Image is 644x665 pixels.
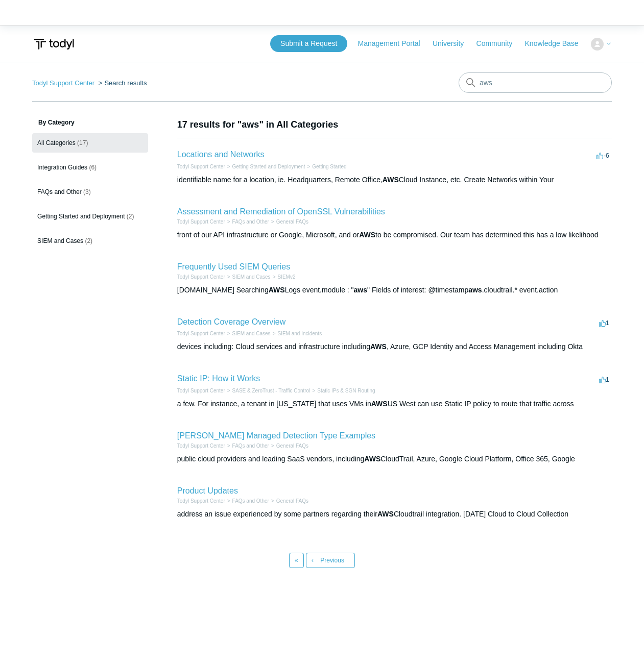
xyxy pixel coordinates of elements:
[177,374,260,383] a: Static IP: How it Works
[177,118,612,132] h1: 17 results for "aws" in All Categories
[177,207,385,216] a: Assessment and Remediation of OpenSSL Vulnerabilities
[225,387,311,395] li: SASE & ZeroTrust - Traffic Control
[232,274,271,280] a: SIEM and Cases
[32,231,148,251] a: SIEM and Cases (2)
[177,218,225,226] li: Todyl Support Center
[277,331,322,336] a: SIEM and Incidents
[32,207,148,226] a: Getting Started and Deployment (2)
[433,38,474,49] a: University
[177,497,225,505] li: Todyl Support Center
[225,442,269,450] li: FAQs and Other
[306,553,355,568] a: Previous
[312,164,346,169] a: Getting Started
[269,286,285,294] em: AWS
[310,387,375,395] li: Static IPs & SGN Routing
[597,152,609,159] span: -6
[305,163,346,170] li: Getting Started
[312,557,314,564] span: ‹
[177,150,265,159] a: Locations and Networks
[83,188,91,195] span: (3)
[97,79,147,87] li: Search results
[177,163,225,170] li: Todyl Support Center
[177,285,612,295] div: [DOMAIN_NAME] Searching Logs event.module : " " Fields of interest: @timestamp .cloudtrail.* even...
[476,38,523,49] a: Community
[468,286,482,294] em: aws
[32,35,76,54] img: Todyl Support Center Help Center home page
[225,273,271,281] li: SIEM and Cases
[225,497,269,505] li: FAQs and Other
[177,317,286,326] a: Detection Coverage Overview
[359,231,375,239] em: AWS
[177,274,225,280] a: Todyl Support Center
[177,164,225,169] a: Todyl Support Center
[177,431,375,440] a: [PERSON_NAME] Managed Detection Type Examples
[599,376,609,383] span: 1
[225,218,269,226] li: FAQs and Other
[177,175,612,185] div: identifiable name for a location, ie. Headquarters, Remote Office, Cloud Instance, etc. Create Ne...
[271,273,296,281] li: SIEMv2
[37,139,76,146] span: All Categories
[177,486,238,495] a: Product Updates
[177,509,612,520] div: address an issue experienced by some partners regarding their Cloudtrail integration. [DATE] Clou...
[271,330,322,337] li: SIEM and Incidents
[276,443,308,449] a: General FAQs
[177,219,225,225] a: Todyl Support Center
[177,341,612,352] div: devices including: Cloud services and infrastructure including , Azure, GCP Identity and Access M...
[177,388,225,393] a: Todyl Support Center
[32,133,148,153] a: All Categories (17)
[177,387,225,395] li: Todyl Support Center
[232,331,271,336] a: SIEM and Cases
[177,442,225,450] li: Todyl Support Center
[269,442,308,450] li: General FAQs
[32,118,148,127] h3: By Category
[177,498,225,504] a: Todyl Support Center
[317,388,375,393] a: Static IPs & SGN Routing
[599,319,609,327] span: 1
[225,163,305,170] li: Getting Started and Deployment
[371,400,388,408] em: AWS
[232,443,269,449] a: FAQs and Other
[354,286,367,294] em: aws
[295,557,298,564] span: «
[37,213,125,220] span: Getting Started and Deployment
[459,72,612,93] input: Search
[232,164,305,169] a: Getting Started and Deployment
[276,219,308,225] a: General FAQs
[177,273,225,281] li: Todyl Support Center
[177,262,290,271] a: Frequently Used SIEM Queries
[32,158,148,177] a: Integration Guides (6)
[383,176,399,184] em: AWS
[377,510,394,518] em: AWS
[370,342,387,351] em: AWS
[270,35,347,52] a: Submit a Request
[232,388,311,393] a: SASE & ZeroTrust - Traffic Control
[364,455,380,463] em: AWS
[127,213,134,220] span: (2)
[232,219,269,225] a: FAQs and Other
[32,79,97,87] li: Todyl Support Center
[525,38,589,49] a: Knowledge Base
[37,164,87,171] span: Integration Guides
[32,182,148,202] a: FAQs and Other (3)
[269,218,308,226] li: General FAQs
[85,237,92,244] span: (2)
[177,331,225,336] a: Todyl Support Center
[277,274,295,280] a: SIEMv2
[37,237,83,244] span: SIEM and Cases
[177,230,612,240] div: front of our API infrastructure or Google, Microsoft, and or to be compromised. Our team has dete...
[269,497,308,505] li: General FAQs
[77,139,88,146] span: (17)
[177,454,612,464] div: public cloud providers and leading SaaS vendors, including CloudTrail, Azure, Google Cloud Platfo...
[32,79,94,87] a: Todyl Support Center
[37,188,82,195] span: FAQs and Other
[358,38,431,49] a: Management Portal
[320,557,344,564] span: Previous
[225,330,271,337] li: SIEM and Cases
[232,498,269,504] a: FAQs and Other
[177,399,612,409] div: a few. For instance, a tenant in [US_STATE] that uses VMs in US West can use Static IP policy to ...
[177,330,225,337] li: Todyl Support Center
[89,164,97,171] span: (6)
[177,443,225,449] a: Todyl Support Center
[276,498,308,504] a: General FAQs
